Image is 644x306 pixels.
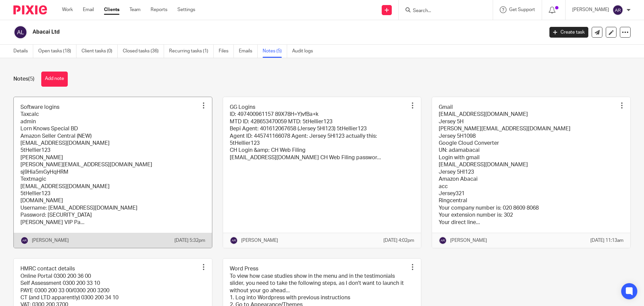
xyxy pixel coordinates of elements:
a: Clients [104,6,119,13]
p: [PERSON_NAME] [241,237,278,244]
a: Recurring tasks (1) [169,45,214,58]
a: Notes (5) [263,45,287,58]
p: [PERSON_NAME] [572,6,609,13]
h1: Notes [13,76,35,83]
a: Settings [177,6,195,13]
span: Get Support [509,7,535,12]
p: [DATE] 11:13am [590,237,624,244]
a: Audit logs [292,45,318,58]
p: [PERSON_NAME] [32,237,69,244]
a: Team [129,6,141,13]
a: Open tasks (18) [38,45,76,58]
img: svg%3E [230,236,238,245]
img: svg%3E [13,25,28,39]
h2: Abacai Ltd [33,29,438,36]
a: Details [13,45,33,58]
input: Search [412,8,473,14]
span: (5) [28,76,35,82]
a: Work [62,6,73,13]
a: Email [83,6,94,13]
a: Reports [151,6,167,13]
a: Client tasks (0) [82,45,118,58]
p: [DATE] 5:32pm [174,237,205,244]
p: [PERSON_NAME] [450,237,487,244]
p: [DATE] 4:02pm [383,237,414,244]
img: svg%3E [612,5,623,15]
img: Pixie [13,5,47,14]
a: Closed tasks (36) [123,45,164,58]
img: svg%3E [20,236,29,245]
button: Add note [41,72,68,87]
a: Files [219,45,234,58]
img: svg%3E [439,236,447,245]
a: Create task [549,27,588,38]
a: Emails [239,45,258,58]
